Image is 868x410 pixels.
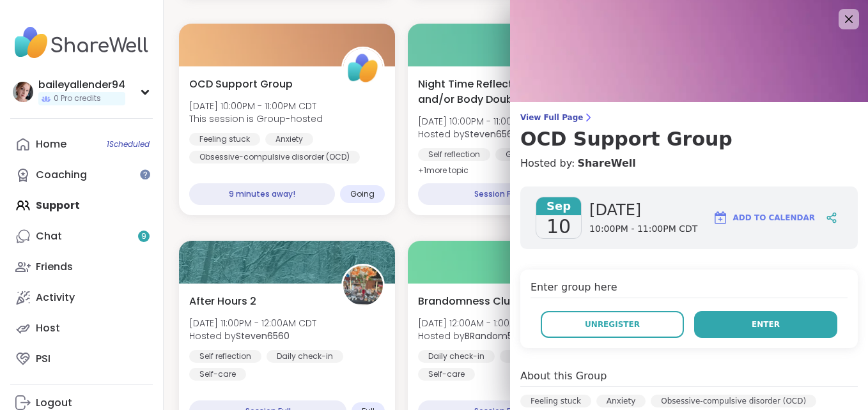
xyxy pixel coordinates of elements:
b: BRandom502 [465,330,523,342]
span: Hosted by [189,330,316,342]
a: Friends [10,252,153,282]
span: 10 [546,215,571,238]
a: PSI [10,344,153,374]
div: Self reflection [418,148,490,161]
img: baileyallender94 [13,82,33,102]
div: Obsessive-compulsive disorder (OCD) [189,151,360,163]
div: Feeling stuck [520,395,591,407]
button: Add to Calendar [707,202,821,233]
div: Anxiety [265,133,313,146]
b: Steven6560 [236,330,290,342]
img: Steven6560 [343,266,383,305]
iframe: Spotlight [140,169,150,179]
span: 9 [141,231,146,242]
span: Add to Calendar [733,212,815,224]
span: 0 Pro credits [54,93,101,104]
div: Good company [500,350,584,363]
div: Self reflection [189,350,261,363]
div: baileyallender94 [38,78,125,92]
span: Going [350,189,375,199]
span: Hosted by [418,330,543,342]
div: Session Full [418,183,575,205]
div: Good company [495,148,579,161]
div: Activity [36,291,75,305]
a: Home1Scheduled [10,129,153,160]
a: Coaching [10,160,153,190]
div: Self-care [418,368,475,381]
img: ShareWell Nav Logo [10,20,153,65]
h3: OCD Support Group [520,128,858,151]
div: Coaching [36,168,87,182]
span: 10:00PM - 11:00PM CDT [589,223,697,236]
div: Obsessive-compulsive disorder (OCD) [651,395,816,407]
div: Friends [36,260,73,274]
div: Host [36,321,60,335]
a: Host [10,313,153,344]
div: Daily check-in [418,350,495,363]
h4: About this Group [520,368,607,384]
b: Steven6560 [465,128,518,140]
span: [DATE] 11:00PM - 12:00AM CDT [189,317,316,330]
span: 1 Scheduled [107,139,150,149]
a: Activity [10,282,153,313]
div: Anxiety [596,395,646,407]
span: Hosted by [418,128,545,140]
div: Chat [36,229,62,243]
div: Home [36,137,66,151]
h4: Hosted by: [520,156,858,171]
img: ShareWell [343,49,383,88]
span: Sep [536,197,581,215]
div: Feeling stuck [189,133,260,146]
div: Self-care [189,368,246,381]
span: Night Time Reflection and/or Body Doubling [418,77,556,107]
span: After Hours 2 [189,294,256,309]
button: Enter [694,311,837,338]
span: Brandomness Club House [418,294,552,309]
button: Unregister [541,311,684,338]
div: Daily check-in [267,350,343,363]
img: ShareWell Logomark [713,210,728,225]
div: Logout [36,396,72,410]
h4: Enter group here [531,280,848,298]
span: OCD Support Group [189,77,293,92]
span: [DATE] 10:00PM - 11:00PM CDT [189,100,323,112]
span: View Full Page [520,112,858,123]
a: ShareWell [577,156,635,171]
span: This session is Group-hosted [189,112,323,125]
span: [DATE] [589,200,697,220]
span: [DATE] 10:00PM - 11:00PM CDT [418,115,545,128]
span: Unregister [585,319,640,330]
a: Chat9 [10,221,153,252]
span: [DATE] 12:00AM - 1:00AM CDT [418,317,543,330]
span: Enter [752,319,780,330]
a: View Full PageOCD Support Group [520,112,858,151]
div: PSI [36,352,50,366]
div: 9 minutes away! [189,183,335,205]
